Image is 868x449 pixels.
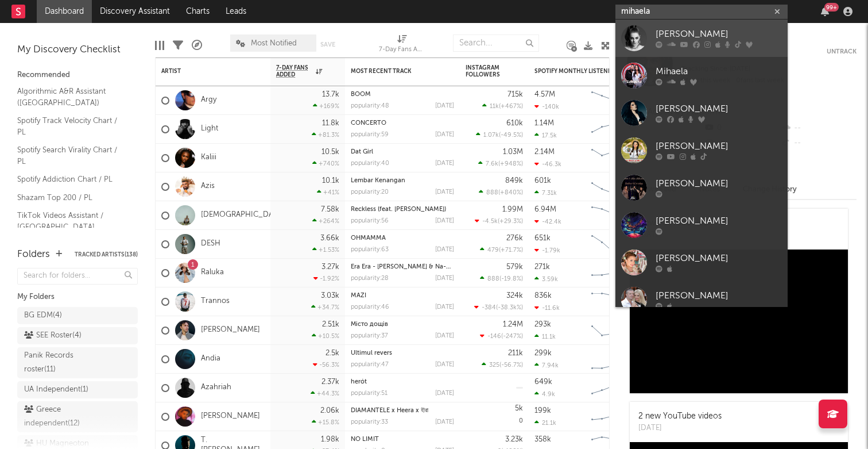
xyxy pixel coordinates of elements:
[17,191,126,204] a: Shazam Top 200 / PL
[534,120,554,127] div: 1.14M
[487,333,501,340] span: -146
[474,304,523,311] div: ( )
[312,131,339,139] div: +81.3 %
[534,148,555,156] div: 2.14M
[482,218,498,225] span: -4.5k
[75,252,138,258] button: Tracked Artists(138)
[507,91,523,98] div: 715k
[435,218,454,224] div: [DATE]
[17,307,138,324] a: BG EDM(4)
[656,65,782,79] div: Mihaela
[656,177,782,191] div: [PERSON_NAME]
[500,161,521,167] span: +948 %
[435,419,454,425] div: [DATE]
[435,333,454,339] div: [DATE]
[505,436,523,443] div: 3.23k
[534,132,557,139] div: 17.5k
[351,321,388,328] a: Місто дощів
[321,378,339,386] div: 2.37k
[586,230,638,259] svg: Chart title
[322,321,339,328] div: 2.51k
[534,263,550,271] div: 271k
[480,246,523,254] div: ( )
[17,290,138,304] div: My Folders
[586,316,638,345] svg: Chart title
[351,264,475,270] a: Era Era - [PERSON_NAME] & Na-No Remix
[201,182,215,191] a: Azis
[615,206,788,244] a: [PERSON_NAME]
[503,333,521,340] span: -247 %
[24,403,105,431] div: Greece independent ( 12 )
[313,361,339,369] div: -56.3 %
[351,68,437,75] div: Most Recent Track
[351,160,389,167] div: popularity: 40
[586,201,638,230] svg: Chart title
[498,305,521,311] span: -38.3k %
[351,275,389,282] div: popularity: 28
[379,29,425,62] div: 7-Day Fans Added (7-Day Fans Added)
[482,102,523,110] div: ( )
[480,275,523,282] div: ( )
[351,91,371,98] a: BOOM
[435,275,454,282] div: [DATE]
[487,247,499,254] span: 479
[482,361,523,369] div: ( )
[615,244,788,281] a: [PERSON_NAME]
[351,132,389,138] div: popularity: 59
[586,144,638,172] svg: Chart title
[321,206,339,213] div: 7.58k
[656,28,782,41] div: [PERSON_NAME]
[478,160,523,167] div: ( )
[325,350,339,357] div: 2.5k
[534,390,555,398] div: 4.9k
[24,349,105,377] div: Panik Records roster ( 11 )
[351,321,454,328] div: Місто дощів
[17,68,138,82] div: Recommended
[499,218,521,225] span: +29.3 %
[453,34,539,52] input: Search...
[435,390,454,397] div: [DATE]
[780,121,857,136] div: --
[17,144,126,167] a: Spotify Search Virality Chart / PL
[17,327,138,344] a: SEE Roster(4)
[320,41,335,48] button: Save
[351,103,389,109] div: popularity: 48
[505,177,523,185] div: 849k
[351,419,388,425] div: popularity: 33
[506,292,523,300] div: 324k
[351,390,387,397] div: popularity: 51
[17,381,138,398] a: UA Independent(1)
[351,206,446,213] a: Reckless (feat. [PERSON_NAME])
[24,309,62,323] div: BG EDM ( 4 )
[534,378,552,386] div: 649k
[351,178,405,184] a: Lembar Kenangan
[534,304,560,312] div: -11.6k
[17,173,126,186] a: Spotify Addiction Chart / PL
[503,148,523,156] div: 1.03M
[534,333,556,340] div: 11.1k
[501,362,521,369] span: -56.7 %
[312,160,339,167] div: +740 %
[490,103,499,110] span: 11k
[638,423,722,434] div: [DATE]
[17,347,138,378] a: Panik Records roster(11)
[351,293,454,299] div: MAZI
[435,362,454,368] div: [DATE]
[201,268,224,278] a: Raluka
[435,247,454,253] div: [DATE]
[615,281,788,318] a: [PERSON_NAME]
[17,114,126,138] a: Spotify Track Velocity Chart / PL
[322,177,339,185] div: 10.1k
[322,120,339,127] div: 11.8k
[311,304,339,311] div: +34.7 %
[586,345,638,374] svg: Chart title
[201,95,216,105] a: Argy
[201,239,220,249] a: DESH
[501,247,521,254] span: +71.7 %
[201,210,285,220] a: [DEMOGRAPHIC_DATA]
[321,436,339,443] div: 1.98k
[351,293,366,299] a: MAZI
[501,276,521,282] span: -19.8 %
[656,289,782,303] div: [PERSON_NAME]
[482,305,496,311] span: -384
